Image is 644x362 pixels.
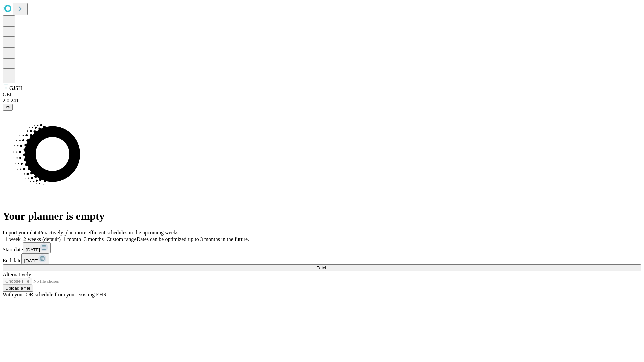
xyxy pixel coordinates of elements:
span: [DATE] [24,258,38,263]
span: 1 month [63,236,81,242]
button: [DATE] [23,242,51,253]
span: With your OR schedule from your existing EHR [3,292,107,297]
div: End date [3,253,641,264]
span: Fetch [316,265,327,270]
span: [DATE] [26,247,40,252]
span: Proactively plan more efficient schedules in the upcoming weeks. [39,230,180,235]
div: Start date [3,242,641,253]
div: 2.0.241 [3,98,641,104]
span: @ [5,105,10,110]
span: Custom range [106,236,136,242]
h1: Your planner is empty [3,210,641,222]
button: @ [3,104,13,111]
span: 1 week [5,236,21,242]
span: 2 weeks (default) [23,236,61,242]
span: 3 months [84,236,104,242]
span: Dates can be optimized up to 3 months in the future. [137,236,249,242]
button: [DATE] [21,253,49,264]
span: Alternatively [3,271,31,277]
button: Fetch [3,264,641,271]
div: GEI [3,92,641,98]
span: Import your data [3,230,39,235]
button: Upload a file [3,285,33,292]
span: GJSH [9,85,22,91]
